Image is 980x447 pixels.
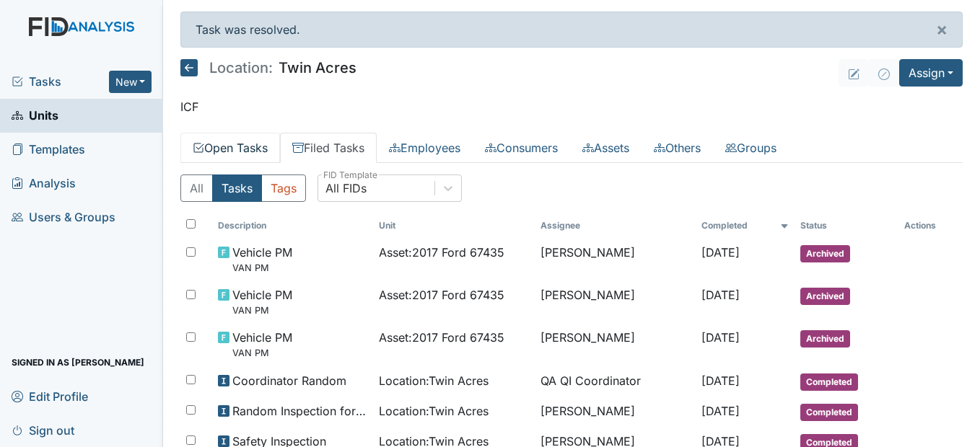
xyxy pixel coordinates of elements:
[232,244,292,275] span: Vehicle PM VAN PM
[186,219,196,229] input: Toggle All Rows Selected
[535,323,696,366] td: [PERSON_NAME]
[180,12,963,48] div: Task was resolved.
[795,213,898,238] th: Toggle SortBy
[325,180,367,197] div: All FIDs
[373,213,535,238] th: Toggle SortBy
[701,288,740,302] span: [DATE]
[800,373,858,391] span: Completed
[379,329,504,346] span: Asset : 2017 Ford 67435
[180,133,280,163] a: Open Tasks
[212,213,374,238] th: Toggle SortBy
[232,286,292,317] span: Vehicle PM VAN PM
[12,385,88,407] span: Edit Profile
[261,174,306,202] button: Tags
[800,404,858,421] span: Completed
[280,133,377,163] a: Filed Tasks
[535,397,696,427] td: [PERSON_NAME]
[936,19,948,40] span: ×
[696,213,795,238] th: Toggle SortBy
[535,213,696,238] th: Assignee
[701,330,740,345] span: [DATE]
[12,206,115,229] span: Users & Groups
[899,59,963,87] button: Assign
[642,133,713,163] a: Others
[535,238,696,280] td: [PERSON_NAME]
[473,133,570,163] a: Consumers
[180,174,213,202] button: All
[180,174,306,202] div: Type filter
[701,373,740,388] span: [DATE]
[209,61,273,75] span: Location:
[232,372,346,389] span: Coordinator Random
[12,138,85,161] span: Templates
[898,213,963,238] th: Actions
[535,280,696,323] td: [PERSON_NAME]
[232,304,292,317] small: VAN PM
[701,404,740,418] span: [DATE]
[701,245,740,260] span: [DATE]
[12,172,76,195] span: Analysis
[379,286,504,304] span: Asset : 2017 Ford 67435
[180,59,356,76] h5: Twin Acres
[12,73,109,90] a: Tasks
[109,71,152,93] button: New
[212,174,262,202] button: Tasks
[379,372,489,389] span: Location : Twin Acres
[12,351,144,373] span: Signed in as [PERSON_NAME]
[535,366,696,397] td: QA QI Coordinator
[180,98,963,115] p: ICF
[570,133,642,163] a: Assets
[232,261,292,275] small: VAN PM
[232,402,368,420] span: Random Inspection for Evening
[12,105,58,127] span: Units
[232,346,292,360] small: VAN PM
[800,245,850,262] span: Archived
[12,419,74,441] span: Sign out
[379,402,489,420] span: Location : Twin Acres
[379,244,504,261] span: Asset : 2017 Ford 67435
[800,288,850,305] span: Archived
[232,329,292,360] span: Vehicle PM VAN PM
[922,12,962,47] button: ×
[800,330,850,348] span: Archived
[713,133,789,163] a: Groups
[377,133,473,163] a: Employees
